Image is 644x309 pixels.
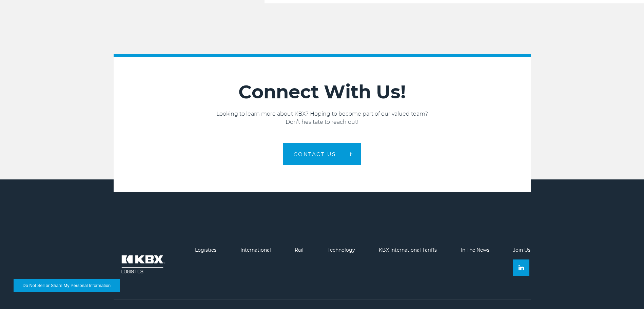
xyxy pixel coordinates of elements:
[519,265,524,270] img: Linkedin
[295,247,304,253] a: Rail
[328,247,355,253] a: Technology
[114,110,531,126] p: Looking to learn more about KBX? Hoping to become part of our valued team? Don’t hesitate to reac...
[240,247,271,253] a: International
[610,276,644,309] iframe: Chat Widget
[283,143,361,165] a: Contact us arrow arrow
[294,152,336,157] span: Contact us
[195,247,216,253] a: Logistics
[114,247,171,281] img: kbx logo
[379,247,437,253] a: KBX International Tariffs
[114,81,531,103] h2: Connect With Us!
[461,247,489,253] a: In The News
[513,247,530,253] a: Join Us
[14,279,120,292] button: Do Not Sell or Share My Personal Information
